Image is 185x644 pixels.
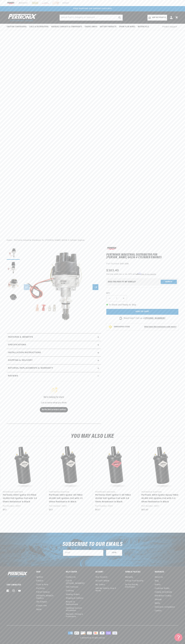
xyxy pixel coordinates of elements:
[125,583,149,589] a: Do not sell my information
[155,587,170,590] a: Customer Builds
[12,7,173,10] div: 3 of 3
[7,261,20,274] button: Load image 2 in gallery view
[7,290,20,303] button: Load image 4 in gallery view
[7,333,101,341] summary: Features & Benefits
[7,24,28,30] summary: Ignition Conversions
[136,24,150,30] summary: Motorcycle
[8,336,33,339] h2: Features & Benefits
[92,637,105,639] small: All rights reserved.
[7,571,28,577] img: Pertronix
[8,374,18,378] h2: Reviews
[99,24,118,30] summary: Battery Products
[13,396,95,399] div: We’re looking for stars!
[116,274,119,275] span: $28
[50,24,83,30] summary: Headers, Exhausts & Components
[155,576,163,579] a: About Us
[100,25,117,28] span: Battery Products
[95,587,119,593] a: Add My Vehicle: How It Works
[124,317,165,320] p: Need help? Call us at
[7,276,20,289] button: Load image 3 in gallery view
[125,579,143,583] a: Privacy and Security
[24,284,30,290] button: Slide left
[95,576,107,579] a: Your account
[141,274,156,275] a: See if you qualify - Learn more about Affirm Financing (opens in modal)
[8,380,100,422] div: customer reviews
[66,593,80,596] a: Viewing Orders
[138,25,149,28] span: Motorcycle
[7,349,101,357] summary: Installation instructions
[145,317,165,319] a: [PHONE_NUMBER]
[173,6,178,11] button: Translation missing: en.sections.announcements.next_announcement
[93,284,98,290] button: Slide right
[13,402,95,404] div: Let us know what you think
[51,25,82,28] span: Headers, Exhausts & Components
[155,579,159,583] a: Blog
[66,600,88,606] a: Returns & Replacements
[118,24,137,30] summary: Spark Plug Wires
[106,550,122,556] button: Subscribe
[36,600,47,604] a: JBA Exhaust
[12,7,173,10] div: Announcement
[7,341,101,349] summary: Specifications
[7,13,37,22] img: Pertronix
[162,25,177,28] span: Product Support
[162,24,178,30] summary: Product Support
[36,587,45,590] a: PerTronix
[14,239,85,242] a: PerTronix Industrial Distributor for [PERSON_NAME] G4236 4 Cylinder Engines
[8,367,53,370] h2: Returns, Replacements & Warranty
[29,25,49,28] span: Coils & Distributors
[120,263,129,265] strong: D41-20A
[36,576,43,579] a: Ignition
[7,246,101,328] media-gallery: Gallery Viewer
[7,239,178,242] nav: breadcrumbs
[95,579,109,583] a: Account details
[106,273,156,275] p: Starting at /mo or 0% APR with .
[155,594,172,598] a: Distributor Lookup
[7,239,12,242] a: Home
[152,16,166,19] span: Add my vehicle
[136,273,141,275] span: Affirm
[144,326,176,328] strong: What does this emissions code mean?
[36,583,48,587] a: Tools & Parts
[28,24,50,30] summary: Coils & Distributors
[95,583,105,587] a: My orders
[85,637,91,639] a: PerTronix
[106,303,178,307] p: In-Stock and Ready to Ship
[49,493,87,504] a: PerTronix 40011 Ignitor Oil Filled 40,000 Volt Ignition Coil with 1.5 Ohms Resistance in Black
[66,576,76,579] a: Contact us
[7,584,28,586] p: Stay Connected
[155,598,162,601] a: Sitemap
[95,493,133,504] a: PerTronix 45011 Ignitor II Oil Filled 45,000 Volt Ignition Coil with 0.6 Ohms Resistance in Black
[66,585,78,589] a: FAQ Pertronix
[66,612,90,619] a: Payment, Pricing & Promotions
[161,280,177,284] button: Verify
[66,606,88,612] a: Updating Account Information
[36,590,50,594] a: Patriot Exhaust
[73,8,112,10] span: FREE SHIPPING ON ORDERS OVER $109
[36,608,42,611] a: Spyke
[60,15,123,21] input: Search Part #, Category or Keyword
[147,15,167,21] a: Add my vehicle
[114,326,130,328] strong: EMISSIONS CODE
[80,637,92,639] small: © 2025 .
[106,309,178,315] button: Add to cart
[7,6,12,11] button: Translation missing: en.sections.announcements.previous_announcement
[7,372,101,380] summary: Reviews
[155,609,162,613] a: Careers
[83,24,99,30] summary: Engine Swaps
[36,579,43,583] a: Exhaust
[7,357,101,364] summary: Shipping & Delivery
[155,601,160,605] a: Media
[141,493,180,504] a: PerTronix 40611 Ignitor Epoxy Filled 40,000 Volt Ignition Coil with 3.0 Ohms Resistance in Black
[3,493,41,504] a: PerTronix 40511 Ignitor Oil Filled 40,000 Volt Ignition Coil with 3.0 Ohms Resistance in Black
[106,262,178,266] div: Part Number:
[36,594,58,600] a: [PERSON_NAME]'s Headers
[155,605,175,609] a: Emissions compliance
[8,343,26,347] h2: Specifications
[106,268,119,273] span: $303.40
[108,325,113,329] img: Emissions code
[117,15,123,21] button: search button
[155,583,161,587] a: Events
[125,576,133,579] a: Warranty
